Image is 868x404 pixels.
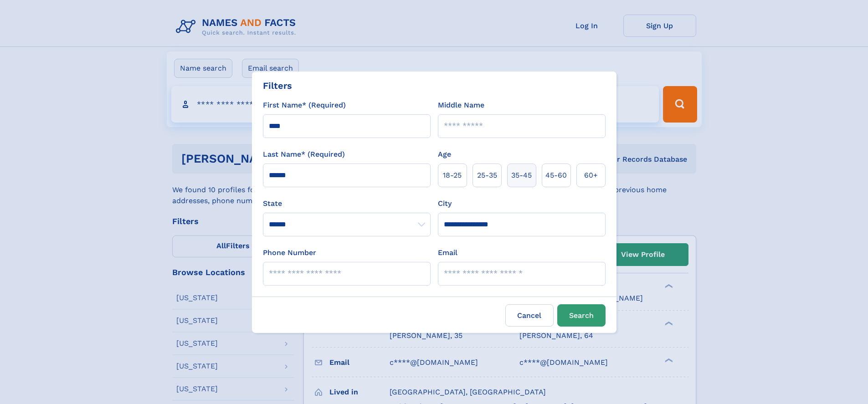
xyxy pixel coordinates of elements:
label: Last Name* (Required) [263,149,345,160]
span: 25‑35 [477,170,497,181]
label: Email [438,247,457,258]
span: 60+ [584,170,598,181]
button: Search [557,304,606,327]
span: 45‑60 [545,170,567,181]
label: City [438,198,452,209]
label: Age [438,149,451,160]
label: Middle Name [438,100,484,111]
label: Phone Number [263,247,316,258]
div: Filters [263,79,292,92]
label: State [263,198,431,209]
label: Cancel [505,304,554,327]
label: First Name* (Required) [263,100,346,111]
span: 18‑25 [443,170,462,181]
span: 35‑45 [511,170,532,181]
